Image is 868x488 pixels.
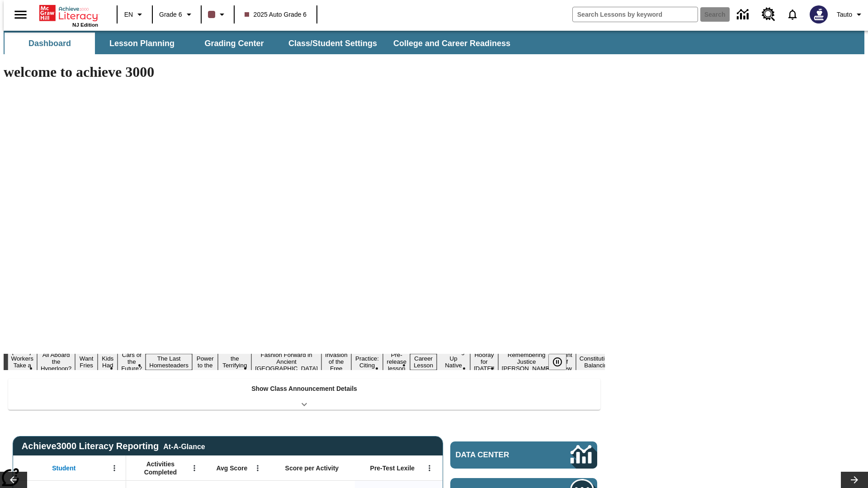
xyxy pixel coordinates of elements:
button: Class color is dark brown. Change class color [204,6,231,23]
span: Achieve3000 Literacy Reporting [22,441,205,451]
a: Resource Center, Will open in new tab [756,2,781,27]
img: Avatar [810,5,828,23]
span: Pre-Test Lexile [370,464,415,472]
button: Dashboard [5,33,95,54]
button: Slide 9 Fashion Forward in Ancient Rome [251,350,321,373]
input: search field [573,7,698,22]
a: Home [39,4,98,22]
button: Grading Center [189,33,279,54]
button: Slide 15 Hooray for Constitution Day! [470,350,498,373]
button: Slide 13 Career Lesson [410,354,437,370]
button: Slide 18 The Constitution's Balancing Act [576,347,619,377]
button: Profile/Settings [833,6,868,23]
div: Pause [548,354,576,370]
div: SubNavbar [4,33,519,54]
button: Slide 10 The Invasion of the Free CD [321,343,351,380]
span: Activities Completed [131,460,190,476]
span: Avg Score [216,464,247,472]
button: Slide 12 Pre-release lesson [383,350,410,373]
button: Slide 6 The Last Homesteaders [146,354,192,370]
span: EN [124,10,133,19]
h1: welcome to achieve 3000 [4,64,605,80]
span: NJ Edition [72,22,98,28]
span: Score per Activity [285,464,339,472]
button: Lesson Planning [97,33,187,54]
div: At-A-Glance [163,441,205,451]
button: Slide 4 Dirty Jobs Kids Had To Do [98,340,118,384]
button: Slide 11 Mixed Practice: Citing Evidence [351,347,383,377]
button: Open Menu [251,461,264,475]
span: Student [52,464,75,472]
button: Class/Student Settings [281,33,384,54]
button: Slide 14 Cooking Up Native Traditions [437,347,470,377]
button: Grade: Grade 6, Select a grade [156,6,198,23]
button: Language: EN, Select a language [120,6,149,23]
a: Data Center [731,2,756,27]
button: Open Menu [423,461,436,475]
button: Open side menu [7,1,34,28]
button: Pause [548,354,566,370]
button: College and Career Readiness [386,33,518,54]
button: Lesson carousel, Next [841,472,868,488]
span: Data Center [456,450,540,460]
button: Open Menu [108,461,121,475]
span: Tauto [837,10,852,19]
div: SubNavbar [4,31,864,54]
button: Select a new avatar [804,3,833,26]
button: Slide 3 Do You Want Fries With That? [75,340,98,384]
a: Notifications [781,3,804,26]
button: Slide 8 Attack of the Terrifying Tomatoes [218,347,251,377]
button: Slide 2 All Aboard the Hyperloop? [37,350,75,373]
button: Slide 1 Labor Day: Workers Take a Stand [8,347,37,377]
button: Slide 5 Cars of the Future? [118,350,146,373]
p: Show Class Announcement Details [251,384,357,394]
button: Open Menu [188,461,201,475]
button: Slide 7 Solar Power to the People [192,347,218,377]
div: Show Class Announcement Details [8,379,600,410]
a: Data Center [450,441,597,469]
span: 2025 Auto Grade 6 [245,10,307,19]
button: Slide 16 Remembering Justice O'Connor [498,350,555,373]
div: Home [39,3,98,28]
span: Grade 6 [159,10,182,19]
